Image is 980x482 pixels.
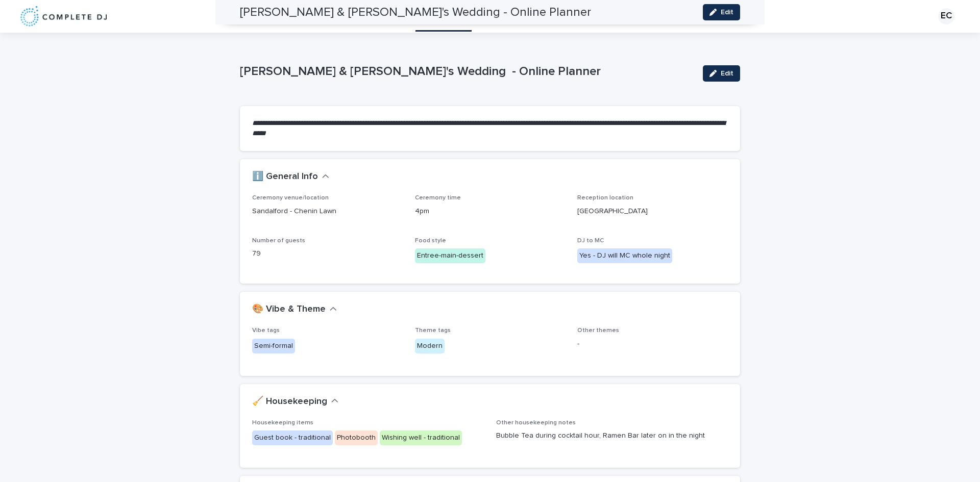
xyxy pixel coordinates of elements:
[703,65,740,82] button: Edit
[496,420,576,426] span: Other housekeeping notes
[252,327,280,334] span: Vibe tags
[252,304,326,315] h2: 🎨 Vibe & Theme
[335,430,378,445] div: Photobooth
[721,70,733,77] span: Edit
[577,206,728,217] p: [GEOGRAPHIC_DATA]
[577,238,604,244] span: DJ to MC
[252,206,403,217] p: Sandalford - Chenin Lawn
[415,339,445,353] div: Modern
[252,238,305,244] span: Number of guests
[252,396,327,408] h2: 🧹 Housekeeping
[577,327,619,334] span: Other themes
[252,171,329,183] button: ℹ️ General Info
[252,420,313,426] span: Housekeeping items
[252,304,337,315] button: 🎨 Vibe & Theme
[415,248,485,263] div: Entree-main-dessert
[415,195,461,201] span: Ceremony time
[577,339,728,349] p: -
[415,327,451,334] span: Theme tags
[252,195,329,201] span: Ceremony venue/location
[252,171,318,183] h2: ℹ️ General Info
[252,396,338,408] button: 🧹 Housekeeping
[252,430,333,445] div: Guest book - traditional
[252,248,403,259] p: 79
[415,238,446,244] span: Food style
[577,248,672,263] div: Yes - DJ will MC whole night
[496,430,728,441] p: Bubble Tea during cocktail hour, Ramen Bar later on in the night
[577,195,633,201] span: Reception location
[252,339,295,353] div: Semi-formal
[240,64,695,79] p: [PERSON_NAME] & [PERSON_NAME]'s Wedding - Online Planner
[415,206,566,217] p: 4pm
[380,430,462,445] div: Wishing well - traditional
[20,6,107,27] img: 8nP3zCmvR2aWrOmylPw8
[938,8,954,24] div: EC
